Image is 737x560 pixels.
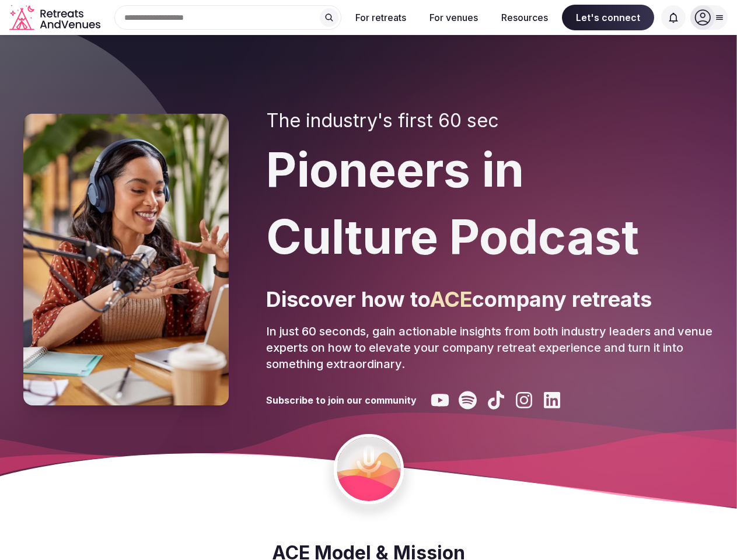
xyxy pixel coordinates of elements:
[266,285,714,314] p: Discover how to company retreats
[266,394,417,407] h3: Subscribe to join our community
[266,110,714,132] h2: The industry's first 60 sec
[9,5,103,31] svg: Retreats and Venues company logo
[562,5,654,30] span: Let's connect
[346,5,415,30] button: For retreats
[492,5,557,30] button: Resources
[420,5,487,30] button: For venues
[266,323,714,372] p: In just 60 seconds, gain actionable insights from both industry leaders and venue experts on how ...
[23,114,229,405] img: Pioneers in Culture Podcast
[430,286,472,312] span: ACE
[9,5,103,31] a: Visit the homepage
[266,136,714,271] h1: Pioneers in Culture Podcast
